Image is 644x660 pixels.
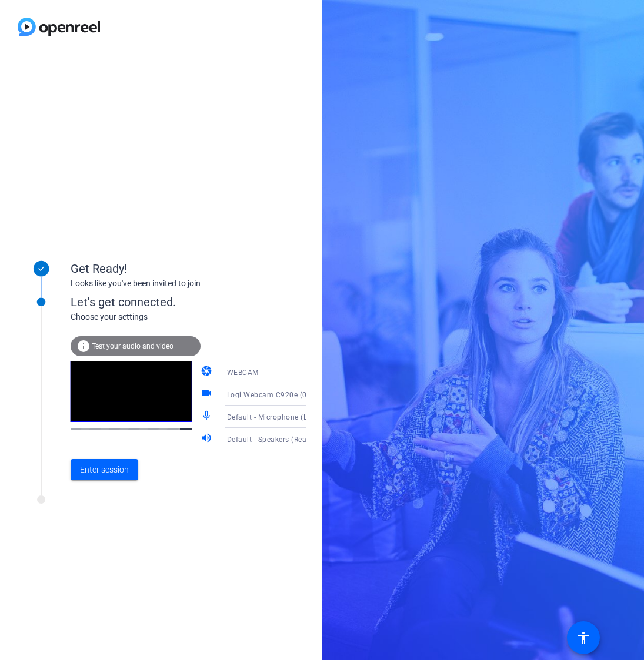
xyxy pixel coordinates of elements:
[71,459,138,480] button: Enter session
[227,368,259,377] span: WEBCAM
[80,464,129,476] span: Enter session
[576,631,590,645] mat-icon: accessibility
[76,339,91,353] mat-icon: info
[71,293,330,311] div: Let's get connected.
[201,365,215,379] mat-icon: camera
[227,412,421,421] span: Default - Microphone (Logi Webcam C920e) (046d:08e7)
[71,277,306,290] div: Looks like you've been invited to join
[201,410,215,424] mat-icon: mic_none
[227,434,354,444] span: Default - Speakers (Realtek(R) Audio)
[201,387,215,401] mat-icon: videocam
[92,342,173,350] span: Test your audio and video
[71,311,330,323] div: Choose your settings
[71,260,306,277] div: Get Ready!
[201,432,215,446] mat-icon: volume_up
[227,390,342,399] span: Logi Webcam C920e (046d:08e7)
